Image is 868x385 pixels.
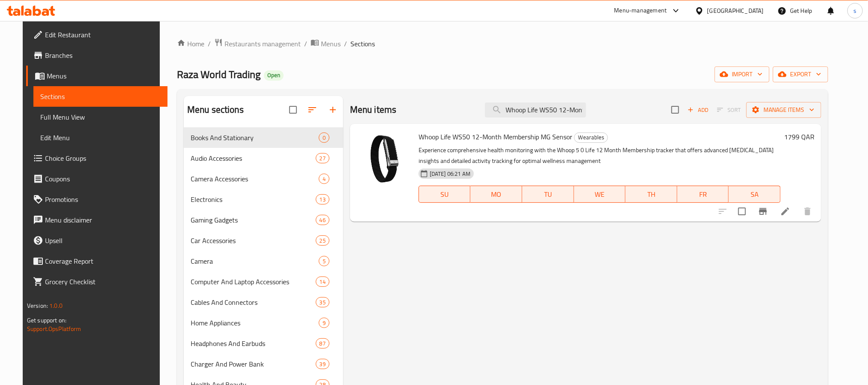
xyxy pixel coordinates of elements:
span: Select section first [712,103,746,117]
div: items [316,338,329,349]
span: Camera Accessories [191,174,319,184]
div: Wearables [574,132,608,143]
span: Promotions [45,194,161,205]
span: Headphones And Earbuds [191,338,316,349]
div: items [316,297,329,307]
div: Car Accessories25 [184,230,343,251]
button: Branch-specific-item [753,201,773,222]
button: MO [470,186,522,203]
span: Coupons [45,174,161,184]
span: 27 [316,154,329,162]
span: SA [732,188,777,201]
span: TU [526,188,571,201]
span: Charger And Power Bank [191,359,316,369]
button: export [773,66,828,82]
span: Car Accessories [191,235,316,246]
span: MO [474,188,519,201]
a: Support.OpsPlatform [27,323,81,334]
span: Camera [191,256,319,266]
div: items [319,174,329,184]
span: SU [422,188,467,201]
button: SU [419,186,470,203]
span: Cables And Connectors [191,297,316,307]
button: import [715,66,769,82]
span: Full Menu View [40,112,161,122]
a: Branches [26,45,168,66]
button: SA [729,186,781,203]
span: Select section [666,101,684,119]
li: / [304,39,307,49]
div: items [316,277,329,287]
a: Edit menu item [780,206,790,217]
div: Cables And Connectors35 [184,292,343,313]
span: FR [681,188,726,201]
div: Electronics13 [184,189,343,210]
button: FR [677,186,729,203]
span: 46 [316,216,329,224]
span: export [780,69,821,80]
span: Menus [321,39,341,49]
span: Upsell [45,235,161,246]
div: items [319,318,329,328]
a: Edit Menu [33,127,168,148]
div: Camera5 [184,251,343,271]
span: s [853,6,856,15]
div: Gaming Gadgets46 [184,210,343,230]
span: Wearables [575,132,608,142]
span: Gaming Gadgets [191,215,316,225]
div: items [316,153,329,163]
a: Restaurants management [214,38,301,49]
div: [GEOGRAPHIC_DATA] [707,6,764,15]
div: Camera Accessories4 [184,168,343,189]
span: [DATE] 06:21 AM [426,170,474,178]
span: 35 [316,298,329,307]
div: Headphones And Earbuds87 [184,333,343,354]
span: 1.0.0 [49,300,63,311]
button: WE [574,186,626,203]
div: items [316,235,329,246]
div: Electronics [191,194,316,205]
div: Open [264,70,284,81]
a: Grocery Checklist [26,271,168,292]
button: Add section [323,99,343,120]
li: / [208,39,211,49]
img: Whoop Life WS50 12-Month Membership MG Sensor [357,131,412,186]
span: 5 [319,257,329,265]
button: delete [797,201,818,222]
span: 4 [319,175,329,183]
span: Edit Restaurant [45,30,161,40]
span: Sections [350,39,375,49]
span: Get support on: [27,315,66,326]
div: Menu-management [614,6,667,16]
div: Computer And Laptop Accessories14 [184,271,343,292]
span: Raza World Trading [177,65,260,84]
span: Grocery Checklist [45,277,161,287]
span: Add item [684,103,712,117]
p: Experience comprehensive health monitoring with the Whoop 5 0 Life 12 Month Membership tracker th... [419,145,781,166]
h6: 1799 QAR [784,131,814,143]
span: Sections [40,91,161,102]
h2: Menu items [350,103,397,116]
a: Coupons [26,168,168,189]
span: 39 [316,360,329,368]
button: TU [522,186,574,203]
span: Home Appliances [191,318,319,328]
span: Choice Groups [45,153,161,163]
a: Coverage Report [26,251,168,271]
span: Branches [45,50,161,60]
span: 14 [316,278,329,286]
span: import [721,69,763,80]
span: 9 [319,319,329,327]
div: items [319,132,329,143]
span: Open [264,72,284,79]
span: Sort sections [302,99,323,120]
nav: breadcrumb [177,38,828,49]
a: Choice Groups [26,148,168,168]
span: 25 [316,237,329,245]
div: items [316,194,329,205]
span: WE [578,188,623,201]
